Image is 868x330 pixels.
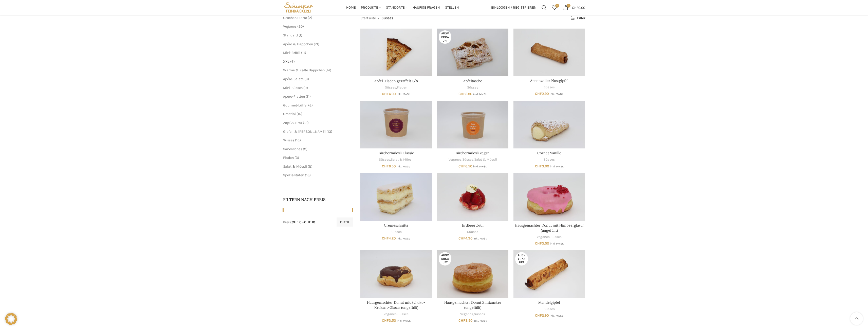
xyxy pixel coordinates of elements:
[283,68,325,72] span: Warme & Kalte Häppchen
[283,220,315,225] div: Preis: —
[299,24,303,29] span: 20
[304,220,315,224] span: CHF 10
[463,79,482,83] a: Apfeltasche
[302,51,305,55] span: 11
[397,85,407,90] a: Fladen
[449,157,461,162] a: Veganes
[346,5,356,10] span: Home
[439,252,451,266] span: Ausverkauft
[456,151,490,155] a: Birchermüesli vegan
[473,93,487,96] small: inkl. MwSt.
[283,16,307,20] a: Geschenkkarte
[283,121,302,125] a: Zopf & Brot
[397,165,410,168] small: inkl. MwSt.
[360,250,432,298] a: Hausgemachter Donut mit Schoko-Krokant-Glasur (ungefüllt)
[304,121,307,125] span: 13
[550,314,563,317] small: inkl. MwSt.
[535,164,549,168] bdi: 3.90
[535,241,549,246] bdi: 3.50
[550,92,563,96] small: inkl. MwSt.
[386,3,408,13] a: Standorte
[535,164,542,168] span: CHF
[283,103,307,107] a: Gourmet-Löffel
[283,51,300,55] a: Mini-Brötli
[382,164,389,168] span: CHF
[382,236,396,240] bdi: 4.20
[386,5,405,10] span: Standorte
[445,5,459,10] span: Stellen
[535,313,549,318] bdi: 2.90
[458,92,472,96] bdi: 2.90
[437,29,508,76] a: Apfeltasche
[513,101,585,148] a: Cornet Vanille
[384,223,409,228] a: Cremeschnitte
[382,236,389,240] span: CHF
[283,129,326,134] a: Gipfeli & [PERSON_NAME]
[337,217,353,227] button: Filter
[460,312,473,317] a: Veganes
[379,157,390,162] a: Süsses
[444,300,501,310] a: Hausgemachter Donut Zimtzucker (ungefüllt)
[283,86,303,90] a: Mini-Süsses
[474,157,497,162] a: Salat & Müesli
[850,312,863,325] a: Scroll to top button
[439,30,451,44] span: Ausverkauft
[513,250,585,298] a: Mandelgipfel
[367,300,425,310] a: Hausgemachter Donut mit Schoko-Krokant-Glasur (ungefüllt)
[382,164,396,168] bdi: 6.50
[309,16,311,20] span: 2
[550,235,562,239] a: Süsses
[360,101,432,148] a: Birchermüesli Classic
[544,157,555,162] a: Süsses
[382,318,389,323] span: CHF
[296,138,300,142] span: 16
[458,236,473,240] bdi: 4.30
[515,252,528,266] span: Ausverkauft
[306,173,309,177] span: 13
[384,312,397,317] a: Veganes
[489,3,539,13] a: Einloggen / Registrieren
[283,33,298,37] span: Standard
[360,173,432,221] a: Cremeschnitte
[462,223,484,228] a: Erdbeertörtli
[283,42,313,46] span: Apéro & Häppchen
[413,5,440,10] span: Häufige Fragen
[315,42,318,46] span: 71
[360,29,432,76] a: Apfel-Fladen geraffelt 1/8
[309,164,311,169] span: 8
[491,6,537,9] span: Einloggen / Registrieren
[437,312,508,317] div: ,
[283,173,304,177] span: Spezialitäten
[283,94,305,99] span: Apéro-Platten
[539,3,549,13] a: Suchen
[283,77,304,81] a: Apéro-Salate
[292,220,302,224] span: CHF 0
[473,237,487,240] small: inkl. MwSt.
[572,5,578,10] span: CHF
[305,86,307,90] span: 9
[513,235,585,239] div: ,
[361,3,381,13] a: Produkte
[283,5,314,9] a: Site logo
[360,312,432,317] div: ,
[437,101,508,148] a: Birchermüesli vegan
[437,157,508,162] div: , ,
[300,33,301,37] span: 1
[283,147,302,151] a: Sandwiches
[538,300,560,305] a: Mandelgipfel
[445,3,459,13] a: Stellen
[381,15,393,21] span: Süsses
[571,16,585,20] a: Filter
[283,197,353,202] h5: Filtern nach Preis
[382,92,389,96] span: CHF
[379,151,414,155] a: Birchermüesli Classic
[513,173,585,221] a: Hausgemachter Donut mit Himbeerglasur (ungefüllt)
[458,318,465,323] span: CHF
[561,3,588,13] a: 0 CHF0.00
